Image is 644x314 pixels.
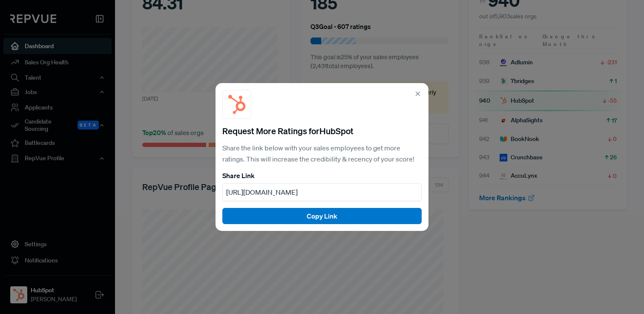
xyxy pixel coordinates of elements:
[222,172,422,180] h6: Share Link
[222,126,422,136] h5: Request More Ratings for HubSpot
[226,94,247,115] img: HubSpot
[222,143,422,164] p: Share the link below with your sales employees to get more ratings. This will increase the credib...
[226,188,298,196] span: [URL][DOMAIN_NAME]
[222,208,422,224] button: Copy Link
